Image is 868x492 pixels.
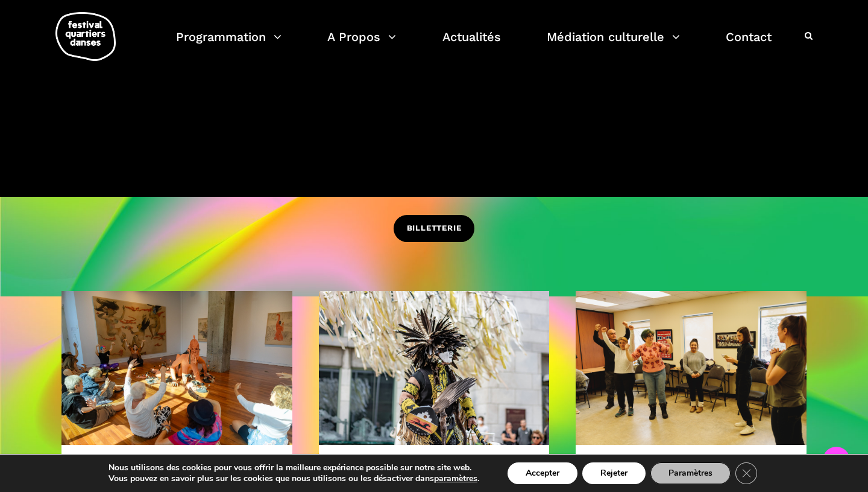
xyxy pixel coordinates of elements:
a: BILLETTERIE [394,215,475,242]
button: Paramètres [650,462,731,484]
span: BILLETTERIE [407,222,462,235]
a: A Propos [327,27,396,62]
p: Nous utilisons des cookies pour vous offrir la meilleure expérience possible sur notre site web. [108,462,479,473]
button: Close GDPR Cookie Banner [735,462,757,484]
a: Médiation culturelle [547,27,680,62]
a: Actualités [442,27,501,62]
img: CARI, 8 mars 2023-209 [576,291,807,445]
button: paramètres [434,473,477,484]
a: Programmation [176,27,281,62]
button: Rejeter [582,462,646,484]
button: Accepter [508,462,577,484]
img: logo-fqd-med [55,12,116,61]
p: Vous pouvez en savoir plus sur les cookies que nous utilisons ou les désactiver dans . [108,473,479,484]
a: Contact [726,27,772,62]
img: 20240905-9595 [61,291,292,445]
img: R Barbara Diabo 11 crédit Romain Lorraine (30) [319,291,550,445]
